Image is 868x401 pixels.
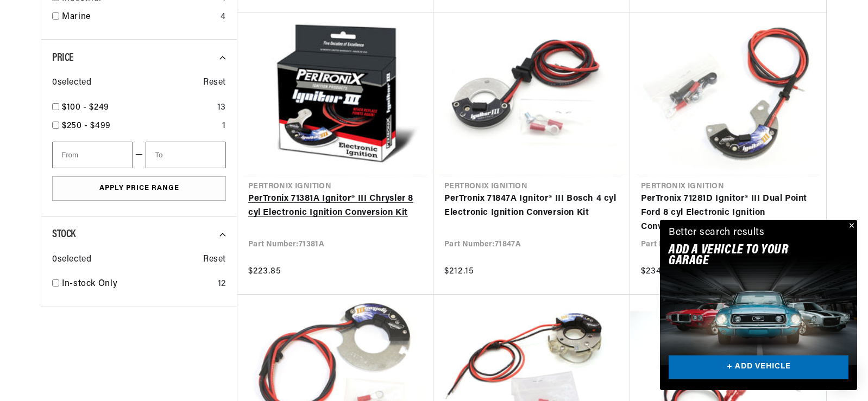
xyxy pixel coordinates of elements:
[149,313,209,323] a: POWERED BY ENCHANT
[62,103,109,112] span: $100 - $249
[135,148,143,162] span: —
[52,142,133,168] input: From
[669,355,848,380] a: + ADD VEHICLE
[669,245,821,267] h2: Add A VEHICLE to your garage
[221,10,226,24] div: 4
[218,277,226,291] div: 12
[11,165,206,175] div: Shipping
[52,253,91,267] span: 0 selected
[641,192,815,234] a: PerTronix 71281D Ignitor® III Dual Point Ford 8 cyl Electronic Ignition Conversion Kit
[62,277,213,291] a: In-stock Only
[52,229,76,240] span: Stock
[146,142,226,168] input: To
[444,192,619,220] a: PerTronix 71847A Ignitor® III Bosch 4 cyl Electronic Ignition Conversion Kit
[11,137,206,154] a: FAQs
[11,209,206,220] div: Orders
[669,225,765,241] div: Better search results
[62,122,111,130] span: $250 - $499
[52,176,226,201] button: Apply Price Range
[52,76,91,90] span: 0 selected
[217,101,226,115] div: 13
[11,254,206,265] div: Payment, Pricing, and Promotions
[11,271,206,288] a: Payment, Pricing, and Promotions FAQ
[62,10,216,24] a: Marine
[52,53,74,63] span: Price
[203,76,226,90] span: Reset
[248,192,423,220] a: PerTronix 71381A Ignitor® III Chrysler 8 cyl Electronic Ignition Conversion Kit
[11,182,206,199] a: Shipping FAQs
[11,75,206,86] div: Ignition Products
[11,92,206,109] a: FAQ
[844,220,857,233] button: Close
[11,290,206,309] button: Contact Us
[11,226,206,243] a: Orders FAQ
[203,253,226,267] span: Reset
[11,120,206,130] div: JBA Performance Exhaust
[222,119,226,133] div: 1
